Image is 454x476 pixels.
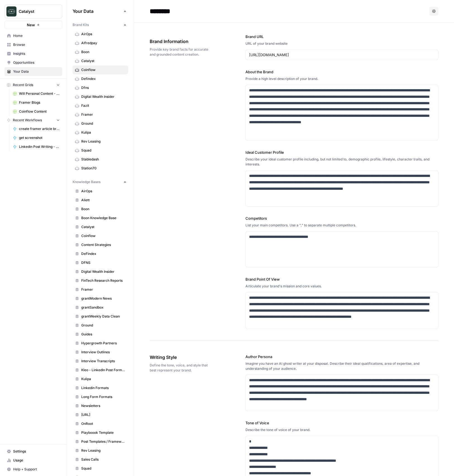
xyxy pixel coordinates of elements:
div: URL of your brand website [245,41,439,46]
span: Interview Outlines [81,350,126,355]
a: Ground [73,321,128,330]
span: Kleo - LinkedIn Post Formats [81,368,126,373]
span: Recent Grids [13,82,33,87]
label: Author Persona [245,354,439,359]
div: List your main competitors. Use a "," to separate multiple competitors. [245,223,439,228]
a: AirOps [73,30,128,39]
label: Brand Point Of View [245,276,439,282]
span: Coinflow Content [19,109,60,114]
span: Catalyst [19,9,52,14]
span: Newsletters [81,403,126,408]
a: Ground [73,119,128,128]
button: Workspace: Catalyst [4,4,62,18]
a: Your Data [4,67,62,76]
a: Kulipa [73,375,128,383]
a: Aliett [73,196,128,205]
a: create framer article briefs [10,124,62,133]
a: Long Form Formats [73,392,128,401]
a: Sales Calls [73,455,128,464]
span: Alfredpay [81,41,126,46]
a: Boon [73,205,128,214]
span: Framer Blogs [19,100,60,105]
span: DeFindex [81,251,126,256]
span: DFNS [81,260,126,265]
span: Digital Wealth Insider [81,269,126,274]
a: Content Strategies [73,240,128,249]
a: Fazit [73,101,128,110]
a: Linkedin Formats [73,383,128,392]
span: Framer [81,112,126,117]
span: Guides [81,332,126,337]
span: Catalyst [81,224,126,229]
a: Framer [73,285,128,294]
span: Interview Transcripts [81,359,126,364]
a: Post Templates / Framework [73,437,128,446]
span: Boon [81,49,126,55]
div: Describe the tone of voice of your brand. [245,427,439,432]
a: Will Personal Content - [DATE] [10,89,62,98]
span: Squad [81,466,126,471]
span: grantWeekly Data Clean [81,314,126,319]
span: Long Form Formats [81,394,126,399]
a: Hypergrowth Partners [73,339,128,348]
a: Linkedin Post Writing - [DATE] [10,142,62,151]
span: Framer [81,287,126,292]
a: Interview Transcripts [73,357,128,366]
a: Usage [4,456,62,465]
span: Rev Leasing [81,448,126,453]
a: Guides [73,330,128,339]
a: Playboook Template [73,428,128,437]
span: Station70 [81,166,126,171]
span: Brand Kits [73,22,89,27]
a: Boon [73,48,128,56]
a: Coinflow [73,231,128,240]
span: Boon Knowledge Base [81,215,126,221]
img: Catalyst Logo [6,6,16,16]
a: Rev Leasing [73,137,128,146]
a: DFNS [73,258,128,267]
span: Playboook Template [81,430,126,435]
input: www.sundaysoccer.com [249,52,435,58]
span: create framer article briefs [19,126,60,131]
a: Dfns [73,83,128,92]
a: grantWeekly Data Clean [73,312,128,321]
a: grantSandbox [73,303,128,312]
a: Rev Leasing [73,446,128,455]
span: Kulipa [81,376,126,382]
span: Defindex [81,76,126,81]
a: Framer [73,110,128,119]
a: Stabledash [73,155,128,164]
a: DeFindex [73,249,128,258]
a: Squad [73,464,128,473]
button: Recent Workflows [4,116,62,124]
a: Newsletters [73,401,128,410]
a: Digital Wealth Insider [73,267,128,276]
a: FinTech Research Reports [73,276,128,285]
a: Framer Blogs [10,98,62,107]
label: About the Brand [245,69,439,75]
a: Settings [4,447,62,456]
span: Coinflow [81,233,126,238]
a: Digital Wealth Insider [73,92,128,101]
a: Boon Knowledge Base [73,214,128,222]
label: Tone of Voice [245,420,439,426]
div: Articulate your brand's mission and core values. [245,284,439,289]
a: Browse [4,40,62,49]
a: Station70 [73,164,128,173]
span: grantSandbox [81,305,126,310]
span: [URL] [81,412,126,417]
a: Coinflow Content [10,107,62,116]
span: Squad [81,148,126,153]
span: Define the tone, voice, and style that best represent your brand. [150,363,214,373]
a: Kleo - LinkedIn Post Formats [73,366,128,375]
span: Aliett [81,198,126,203]
span: OnRoot [81,421,126,426]
span: Dfns [81,85,126,90]
span: Rev Leasing [81,139,126,144]
a: Insights [4,49,62,58]
a: Coinflow [73,65,128,74]
span: Post Templates / Framework [81,439,126,444]
span: grantModern News [81,296,126,301]
a: get screenshot [10,133,62,142]
a: Catalyst [73,56,128,65]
